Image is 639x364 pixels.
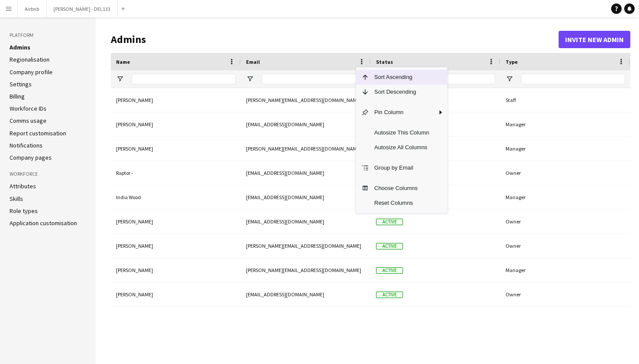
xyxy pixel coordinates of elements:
div: Owner [500,210,630,233]
div: Manager [500,137,630,161]
span: Sort Ascending [369,70,434,85]
div: [EMAIL_ADDRESS][DOMAIN_NAME] [241,282,371,306]
span: Type [506,59,518,65]
a: Role types [10,207,38,215]
span: Pin Column [369,105,434,120]
span: Status [376,59,393,65]
div: Owner [500,161,630,185]
div: Manager [500,185,630,209]
a: Comms usage [10,117,47,125]
a: Regionalisation [10,56,50,63]
a: Attributes [10,182,36,190]
div: [EMAIL_ADDRESS][DOMAIN_NAME] [241,112,371,136]
a: Admins [10,43,30,51]
a: Skills [10,195,23,203]
div: Raptor - [111,161,241,185]
span: Autosize This Column [369,125,434,140]
span: Autosize All Columns [369,140,434,155]
div: [PERSON_NAME] [111,258,241,282]
span: Name [116,59,130,65]
input: Email Filter Input [262,74,366,84]
span: Group by Email [369,161,434,175]
span: Sort Descending [369,85,434,99]
div: [PERSON_NAME][EMAIL_ADDRESS][DOMAIN_NAME] [241,258,371,282]
button: Invite new admin [559,31,630,48]
a: Company pages [10,154,52,161]
h3: Workforce [10,170,86,178]
a: Company profile [10,68,53,76]
span: Reset Columns [369,196,434,210]
button: Open Filter Menu [506,75,513,83]
button: [PERSON_NAME] - DEL133 [47,0,118,17]
div: Staff [500,88,630,112]
span: Choose Columns [369,181,434,196]
button: Open Filter Menu [246,75,254,83]
span: Active [376,219,403,225]
h3: Platform [10,31,86,39]
h1: Admins [111,33,559,46]
a: Billing [10,92,25,100]
div: [PERSON_NAME] [111,282,241,306]
div: India Wood [111,185,241,209]
a: Settings [10,80,32,88]
a: Notifications [10,141,43,149]
div: [EMAIL_ADDRESS][DOMAIN_NAME] [241,161,371,185]
div: Owner [500,234,630,258]
div: [PERSON_NAME][EMAIL_ADDRESS][DOMAIN_NAME] [241,88,371,112]
span: Active [376,267,403,274]
div: [PERSON_NAME] [111,88,241,112]
a: Report customisation [10,129,66,137]
div: [PERSON_NAME] [111,137,241,161]
input: Type Filter Input [521,74,625,84]
div: [EMAIL_ADDRESS][DOMAIN_NAME] [241,210,371,233]
div: [PERSON_NAME][EMAIL_ADDRESS][DOMAIN_NAME] [241,137,371,161]
button: Airbnb [18,0,47,17]
div: [PERSON_NAME][EMAIL_ADDRESS][DOMAIN_NAME] [241,234,371,258]
button: Open Filter Menu [116,75,124,83]
a: Application customisation [10,219,77,227]
div: [PERSON_NAME] [111,210,241,233]
div: Column Menu [356,67,447,213]
span: Email [246,59,260,65]
div: [PERSON_NAME] [111,112,241,136]
div: [EMAIL_ADDRESS][DOMAIN_NAME] [241,185,371,209]
input: Name Filter Input [132,74,236,84]
div: [PERSON_NAME] [111,234,241,258]
div: Manager [500,258,630,282]
span: Active [376,292,403,298]
div: Manager [500,112,630,136]
a: Workforce IDs [10,105,47,112]
span: Active [376,243,403,249]
div: Owner [500,282,630,306]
